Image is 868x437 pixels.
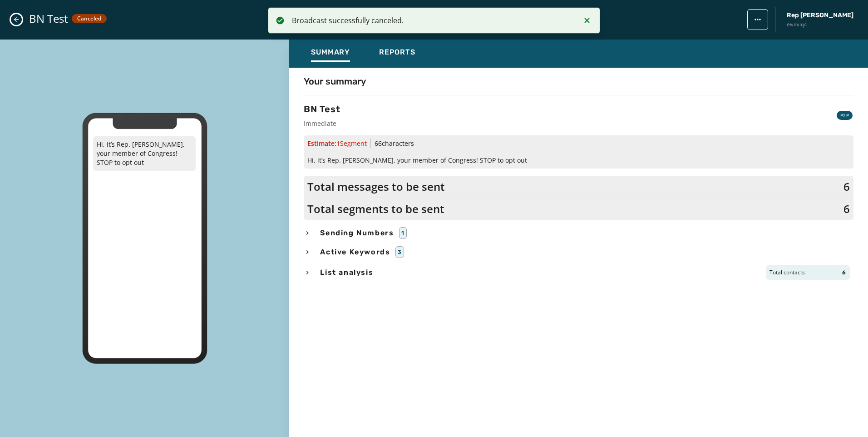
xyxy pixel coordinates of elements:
span: Summary [311,48,350,57]
span: 6 [843,179,850,194]
span: Reports [379,48,415,57]
button: broadcast action menu [747,9,768,30]
h3: BN Test [304,103,340,115]
h4: Your summary [304,75,366,88]
button: Sending Numbers1 [304,227,853,239]
span: List analysis [318,267,375,278]
button: Summary [304,43,357,64]
div: 3 [395,246,404,258]
span: Immediate [304,119,340,128]
span: Hi, it’s Rep. [PERSON_NAME], your member of Congress! STOP to opt out [307,156,850,165]
button: List analysisTotal contacts6 [304,265,853,280]
span: 1 Segment [336,139,367,148]
span: Total messages to be sent [307,179,445,194]
div: Broadcast successfully canceled. [292,15,575,26]
button: Active Keywords3 [304,246,853,258]
p: Hi, it’s Rep. [PERSON_NAME], your member of Congress! STOP to opt out [93,136,196,171]
span: Active Keywords [318,247,392,258]
span: 6 [843,202,850,216]
span: 66 characters [375,139,414,148]
span: Sending Numbers [318,228,395,238]
span: Estimate: [307,139,367,148]
span: i9vmilq4 [787,21,853,29]
div: P2P [837,111,853,120]
span: Rep [PERSON_NAME] [787,11,853,20]
span: Total segments to be sent [307,202,444,216]
span: 6 [842,269,846,276]
div: 1 [399,227,407,239]
button: Reports [372,43,423,64]
span: Total contacts [769,269,805,276]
